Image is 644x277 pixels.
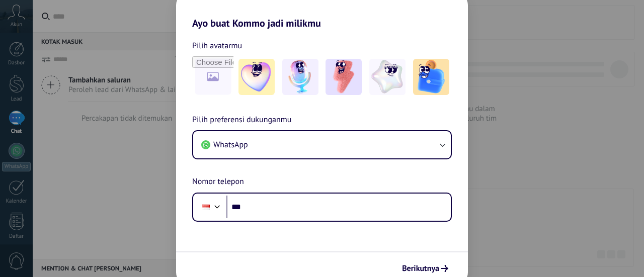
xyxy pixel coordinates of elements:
[213,140,248,150] span: WhatsApp
[413,59,449,95] img: -5.jpeg
[192,39,242,52] span: Pilih avatarmu
[402,265,439,272] span: Berikutnya
[192,114,291,127] span: Pilih preferensi dukunganmu
[192,175,244,189] span: Nomor telepon
[369,59,406,95] img: -4.jpeg
[282,59,318,95] img: -2.jpeg
[196,197,215,218] div: Indonesia: + 62
[193,131,451,158] button: WhatsApp
[397,260,453,277] button: Berikutnya
[326,59,362,95] img: -3.jpeg
[238,59,275,95] img: -1.jpeg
